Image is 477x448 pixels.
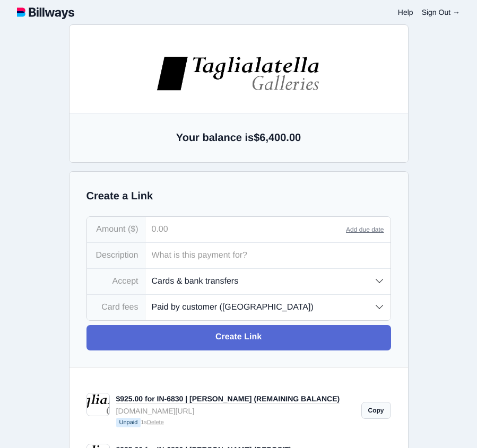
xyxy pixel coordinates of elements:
img: images%2Flogos%2FNHEjR4F79tOipA5cvDi8LzgAg5H3-logo.jpg [155,55,322,92]
div: Card fees [87,295,145,320]
a: Copy [361,402,391,419]
h2: Create a Link [86,189,391,204]
div: [DOMAIN_NAME][URL] [116,405,355,417]
h2: Your balance is [86,130,391,145]
small: 1s [116,418,355,428]
a: Create Link [86,325,391,350]
a: Sign Out [422,8,460,16]
a: Help [398,8,413,16]
span: Unpaid [116,418,141,427]
img: logotype.svg [17,5,74,19]
a: $925.00 for IN-6830 | [PERSON_NAME] (REMAINING BALANCE) [116,394,340,403]
a: Delete [147,419,164,426]
a: Add due date [346,226,384,233]
input: 0.00 [145,217,346,242]
div: Amount ($) [87,217,145,242]
input: What is this payment for? [145,243,391,268]
span: $6,400.00 [254,132,301,144]
div: Description [87,243,145,268]
div: Accept [87,269,145,294]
